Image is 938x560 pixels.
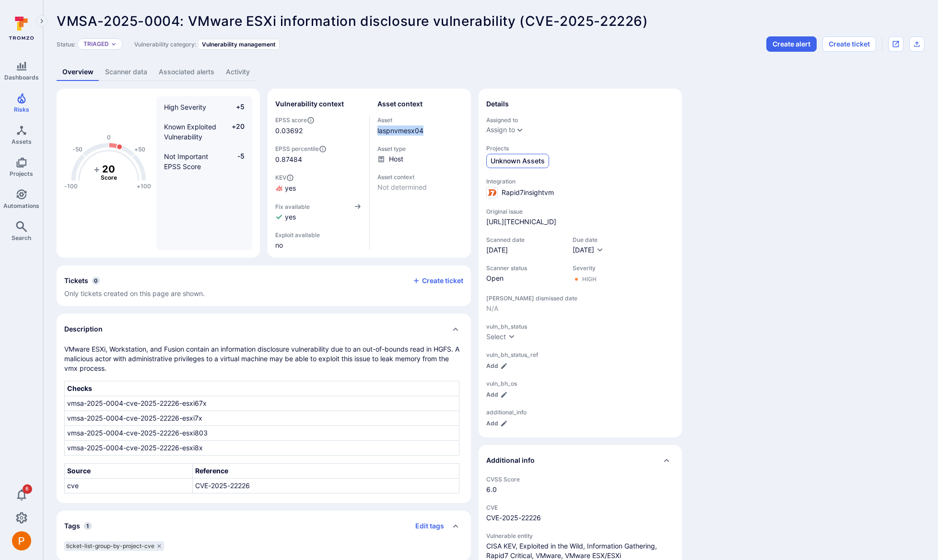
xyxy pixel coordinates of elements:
[486,332,516,342] button: Select
[275,126,303,136] span: 0.03692
[57,63,99,81] a: Overview
[486,456,535,465] h2: Additional info
[84,522,92,530] span: 1
[23,484,32,494] span: 6
[111,41,117,47] button: Expand dropdown
[66,542,154,550] span: ticket-list-group-by-project-cve
[486,532,674,539] span: Vulnerable entity
[65,426,459,441] td: vmsa-2025-0004-cve-2025-22226-esxi803
[164,103,206,111] span: High Severity
[389,154,403,164] span: Host
[4,74,39,81] span: Dashboards
[275,116,362,124] span: EPSS score
[285,183,296,193] span: yes
[377,126,423,135] a: laspnvmesx04
[38,17,45,25] i: Expand navigation menu
[486,485,674,494] span: 6.0
[486,99,509,109] h2: Details
[275,99,344,109] h2: Vulnerability context
[377,173,464,181] span: Asset context
[888,36,903,52] div: Open original issue
[134,41,196,48] span: Vulnerability category:
[412,276,463,285] button: Create ticket
[153,63,220,81] a: Associated alerts
[377,116,464,124] span: Asset
[65,441,459,456] td: vmsa-2025-0004-cve-2025-22226-esxi8x
[479,89,682,437] section: details card
[486,295,674,302] span: [PERSON_NAME] dismissed date
[766,36,817,52] button: Create alert
[275,240,362,250] span: no
[486,217,556,227] a: [URL][TECHNICAL_ID]
[275,145,362,153] span: EPSS percentile
[516,126,524,134] button: Expand dropdown
[822,36,876,52] button: Create ticket
[479,445,682,476] div: Collapse
[36,15,47,27] button: Expand navigation menu
[486,332,506,342] div: Select
[12,531,31,550] div: Peter Baker
[92,277,100,285] span: 0
[486,178,674,185] span: Integration
[64,541,164,551] div: ticket-list-group-by-project-cve
[220,63,256,81] a: Activity
[12,138,32,145] span: Assets
[486,351,674,358] span: vuln_bh_status_ref
[486,274,563,283] span: Open
[408,518,444,534] button: Edit tags
[377,145,464,152] span: Asset type
[12,234,31,241] span: Search
[573,236,604,255] div: Due date field
[486,476,674,483] span: CVSS Score
[275,231,320,239] span: Exploit available
[275,203,310,210] span: Fix available
[377,183,464,192] span: Not determined
[573,246,594,254] span: [DATE]
[486,236,563,243] span: Scanned date
[65,479,193,493] td: cve
[57,13,648,29] span: VMSA-2025-0004: VMware ESXi information disclosure vulnerability (CVE-2025-22226)
[83,40,109,48] button: Triaged
[486,145,674,152] span: Projects
[94,163,100,174] tspan: +
[502,188,554,197] span: Rapid7insightvm
[10,170,33,177] span: Projects
[486,504,674,511] span: CVE
[198,39,280,50] div: Vulnerability management
[486,208,674,215] span: Original issue
[486,126,515,134] button: Assign to
[65,411,459,426] td: vmsa-2025-0004-cve-2025-22226-esxi7x
[573,245,604,255] button: [DATE]
[486,409,674,416] span: additional_info
[275,174,362,182] span: KEV
[72,146,82,153] text: -50
[486,323,674,330] span: vuln_bh_status
[3,202,39,209] span: Automations
[285,212,296,222] span: yes
[107,134,111,141] text: 0
[573,264,597,272] span: Severity
[57,265,471,306] section: tickets card
[64,521,80,531] h2: Tags
[137,183,151,190] text: +100
[909,36,925,52] div: Export as CSV
[65,381,459,396] th: Checks
[486,380,674,387] span: vuln_bh_os
[486,420,508,427] button: Add
[64,324,103,334] h2: Description
[90,163,128,181] g: The vulnerability score is based on the parameters defined in the settings
[486,154,549,168] a: Unknown Assets
[64,344,463,373] p: VMware ESXi, Workstation, and Fusion contain an information disclosure vulnerability due to an ou...
[64,289,205,297] span: Only tickets created on this page are shown.
[65,396,459,411] td: vmsa-2025-0004-cve-2025-22226-esxi67x
[102,163,115,174] tspan: 20
[582,275,597,283] div: High
[14,106,29,113] span: Risks
[486,304,674,313] span: N/A
[226,122,245,142] span: +20
[192,464,459,479] th: Reference
[57,63,925,81] div: Vulnerability tabs
[486,514,541,522] a: CVE-2025-22226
